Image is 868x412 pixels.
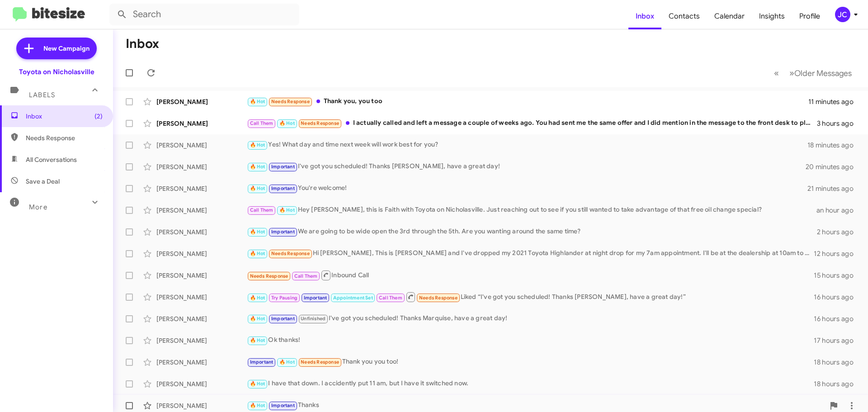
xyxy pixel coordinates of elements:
span: Call Them [250,120,274,126]
div: Inbound Call [247,270,814,281]
div: [PERSON_NAME] [156,271,247,280]
span: 🔥 Hot [279,359,295,365]
span: Inbox [26,112,103,121]
div: 15 hours ago [814,271,861,280]
div: 2 hours ago [817,227,861,237]
span: Try Pausing [271,295,297,301]
div: [PERSON_NAME] [156,97,247,106]
span: Save a Deal [26,177,60,186]
div: 20 minutes ago [807,162,861,171]
span: 🔥 Hot [250,403,265,408]
div: Hey [PERSON_NAME], this is Faith with Toyota on Nicholasville. Just reaching out to see if you st... [247,205,816,215]
span: Call Them [379,295,402,301]
button: Previous [769,64,784,82]
span: Needs Response [301,120,339,126]
span: (2) [94,112,103,121]
a: Profile [792,3,827,29]
div: JC [835,7,850,22]
span: Important [271,316,295,322]
div: 16 hours ago [814,293,861,302]
span: Important [271,164,295,170]
a: Insights [752,3,792,29]
span: Older Messages [794,68,852,78]
div: I've got you scheduled! Thanks Marquise, have a great day! [247,313,814,324]
div: Thank you you too! [247,357,814,367]
span: All Conversations [26,155,77,164]
span: Needs Response [419,295,458,301]
span: » [789,67,794,79]
div: [PERSON_NAME] [156,227,247,237]
span: Call Them [250,207,274,213]
div: 12 hours ago [814,249,861,258]
div: I have that down. I accidently put 11 am, but I have it switched now. [247,379,814,389]
span: More [29,203,47,211]
div: Hi [PERSON_NAME], This is [PERSON_NAME] and I've dropped my 2021 Toyota Highlander at night drop ... [247,248,814,259]
div: I actually called and left a message a couple of weeks ago. You had sent me the same offer and I ... [247,118,817,128]
span: Labels [29,91,55,99]
span: « [774,67,779,79]
div: Toyota on Nicholasville [19,67,94,76]
span: Needs Response [301,359,339,365]
div: [PERSON_NAME] [156,314,247,323]
div: 3 hours ago [817,119,861,128]
span: Important [271,403,295,408]
div: 18 hours ago [814,358,861,367]
a: Inbox [628,3,661,29]
span: 🔥 Hot [250,229,265,235]
div: [PERSON_NAME] [156,249,247,258]
div: 16 hours ago [814,314,861,323]
span: Important [250,359,274,365]
div: [PERSON_NAME] [156,162,247,171]
span: 🔥 Hot [250,295,265,301]
div: [PERSON_NAME] [156,336,247,345]
div: Yes! What day and time next week will work best for you? [247,140,807,150]
span: Needs Response [271,99,310,104]
a: Calendar [707,3,752,29]
nav: Page navigation example [769,64,857,82]
div: [PERSON_NAME] [156,119,247,128]
div: Thanks [247,400,825,411]
span: Important [271,229,295,235]
div: 11 minutes ago [808,97,861,106]
span: New Campaign [43,44,90,53]
button: Next [784,64,857,82]
div: [PERSON_NAME] [156,358,247,367]
span: Needs Response [250,273,288,279]
div: 18 hours ago [814,379,861,388]
span: 🔥 Hot [250,164,265,170]
span: 🔥 Hot [250,251,265,256]
span: Appointment Set [333,295,373,301]
span: 🔥 Hot [250,99,265,104]
div: I've got you scheduled! Thanks [PERSON_NAME], have a great day! [247,161,807,172]
div: Ok thanks! [247,335,814,346]
span: 🔥 Hot [279,207,295,213]
input: Search [109,4,299,25]
button: JC [827,7,858,22]
div: [PERSON_NAME] [156,401,247,410]
div: Liked “I've got you scheduled! Thanks [PERSON_NAME], have a great day!” [247,291,814,303]
span: 🔥 Hot [250,316,265,322]
div: 17 hours ago [814,336,861,345]
h1: Inbox [126,37,159,51]
div: We are going to be wide open the 3rd through the 5th. Are you wanting around the same time? [247,227,817,237]
a: New Campaign [16,38,97,59]
span: 🔥 Hot [250,142,265,148]
span: Needs Response [271,251,310,256]
span: Unfinished [301,316,325,322]
span: 🔥 Hot [250,381,265,387]
span: 🔥 Hot [250,185,265,191]
div: You're welcome! [247,183,807,194]
span: Call Them [294,273,318,279]
span: 🔥 Hot [279,120,295,126]
div: [PERSON_NAME] [156,184,247,193]
div: [PERSON_NAME] [156,293,247,302]
a: Contacts [661,3,707,29]
div: [PERSON_NAME] [156,206,247,215]
span: Important [304,295,327,301]
div: 18 minutes ago [807,141,861,150]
